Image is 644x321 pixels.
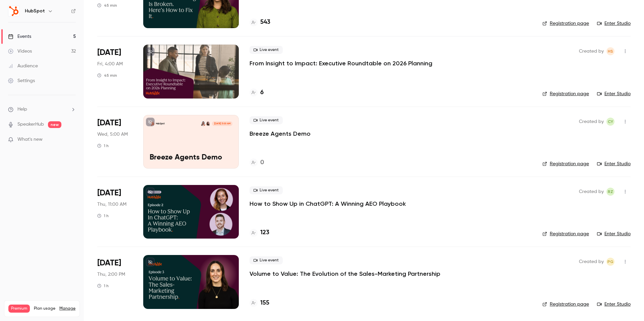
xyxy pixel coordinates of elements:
[97,118,121,128] span: [DATE]
[579,47,604,55] span: Created by
[8,48,32,55] div: Videos
[97,115,132,169] div: Nov 18 Tue, 1:00 PM (America/New York)
[597,20,631,27] a: Enter Studio
[579,188,604,196] span: Created by
[97,131,128,138] span: Wed, 5:00 AM
[250,59,432,67] a: From Insight to Impact: Executive Roundtable on 2026 Planning
[250,88,264,97] a: 6
[260,228,269,237] h4: 123
[606,47,614,55] span: Heather Smyth
[597,301,631,308] a: Enter Studio
[25,8,45,14] h6: HubSpot
[542,301,589,308] a: Registration page
[212,121,232,126] span: [DATE] 5:00 AM
[250,186,283,194] span: Live event
[250,158,264,167] a: 0
[97,47,121,58] span: [DATE]
[8,77,35,84] div: Settings
[97,3,117,8] div: 45 min
[606,258,614,266] span: Phyllicia Gan
[8,33,31,40] div: Events
[250,200,406,208] a: How to Show Up in ChatGPT: A Winning AEO Playbook
[260,88,264,97] h4: 6
[250,130,311,138] a: Breeze Agents Demo
[97,61,123,67] span: Fri, 4:00 AM
[143,115,239,169] a: Breeze Agents DemoHubSpotMaranda ThompsonElisa Brown[DATE] 5:00 AMBreeze Agents Demo
[250,18,270,27] a: 543
[250,228,269,237] a: 123
[97,45,132,98] div: Nov 6 Thu, 10:00 AM (America/Denver)
[48,121,61,128] span: new
[606,188,614,196] span: Rimsha Zahid
[201,121,205,126] img: Elisa Brown
[34,306,55,311] span: Plan usage
[597,90,631,97] a: Enter Studio
[97,213,109,218] div: 1 h
[250,256,283,264] span: Live event
[250,299,269,308] a: 155
[97,73,117,78] div: 45 min
[250,46,283,54] span: Live event
[8,63,38,69] div: Audience
[542,90,589,97] a: Registration page
[579,258,604,266] span: Created by
[97,255,132,309] div: Dec 4 Thu, 11:00 AM (Asia/Singapore)
[607,258,613,266] span: PG
[97,185,132,239] div: Nov 20 Thu, 11:00 AM (Australia/Sydney)
[59,306,75,311] a: Manage
[17,121,44,128] a: SpeakerHub
[156,122,165,125] p: HubSpot
[250,270,440,278] a: Volume to Value: The Evolution of the Sales-Marketing Partnership
[97,201,126,208] span: Thu, 11:00 AM
[542,160,589,167] a: Registration page
[97,143,109,148] div: 1 h
[97,188,121,198] span: [DATE]
[8,6,19,16] img: HubSpot
[17,136,43,143] span: What's new
[206,121,210,126] img: Maranda Thompson
[608,188,613,196] span: RZ
[97,283,109,288] div: 1 h
[97,258,121,268] span: [DATE]
[542,231,589,237] a: Registration page
[608,118,613,126] span: CY
[606,118,614,126] span: Celine Yung
[260,158,264,167] h4: 0
[17,106,27,113] span: Help
[8,106,76,113] li: help-dropdown-opener
[150,153,232,162] p: Breeze Agents Demo
[542,20,589,27] a: Registration page
[608,47,613,55] span: HS
[68,137,76,143] iframe: Noticeable Trigger
[579,118,604,126] span: Created by
[97,271,125,278] span: Thu, 2:00 PM
[597,160,631,167] a: Enter Studio
[260,299,269,308] h4: 155
[250,116,283,124] span: Live event
[260,18,270,27] h4: 543
[8,305,30,313] span: Premium
[597,231,631,237] a: Enter Studio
